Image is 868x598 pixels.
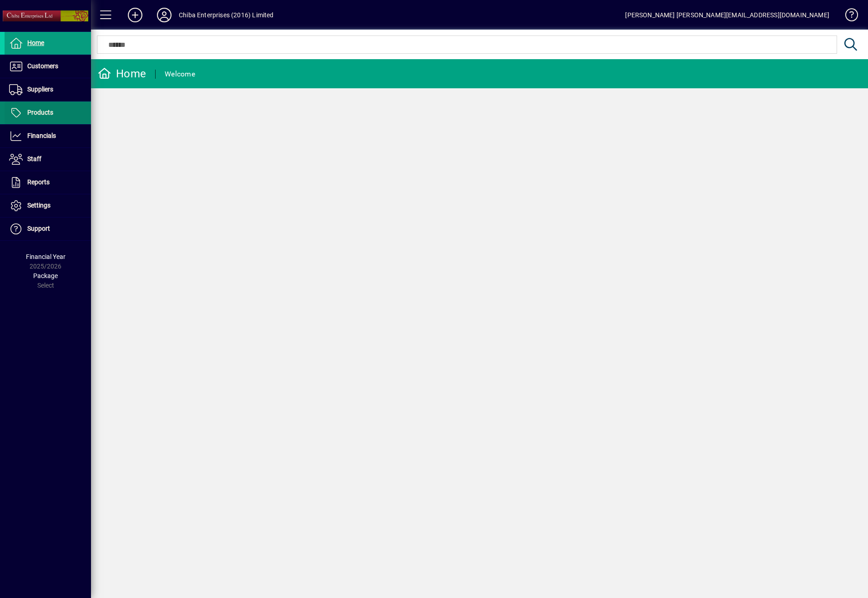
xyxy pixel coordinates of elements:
a: Customers [5,55,91,78]
div: Chiba Enterprises (2016) Limited [179,8,274,22]
button: Add [121,7,150,23]
a: Products [5,101,91,124]
div: Welcome [165,67,195,81]
span: Financials [27,132,56,139]
span: Customers [27,62,58,70]
span: Support [27,225,50,232]
span: Home [27,39,44,46]
a: Reports [5,171,91,194]
span: Reports [27,178,50,186]
a: Settings [5,194,91,217]
button: Profile [150,7,179,23]
span: Suppliers [27,86,53,93]
div: [PERSON_NAME] [PERSON_NAME][EMAIL_ADDRESS][DOMAIN_NAME] [625,8,829,22]
span: Package [33,272,58,279]
span: Settings [27,202,50,209]
a: Support [5,218,91,240]
span: Financial Year [26,253,66,260]
a: Staff [5,148,91,171]
span: Staff [27,155,41,162]
a: Financials [5,125,91,147]
a: Knowledge Base [838,2,857,31]
a: Suppliers [5,78,91,101]
span: Products [27,109,53,116]
div: Home [98,66,146,81]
